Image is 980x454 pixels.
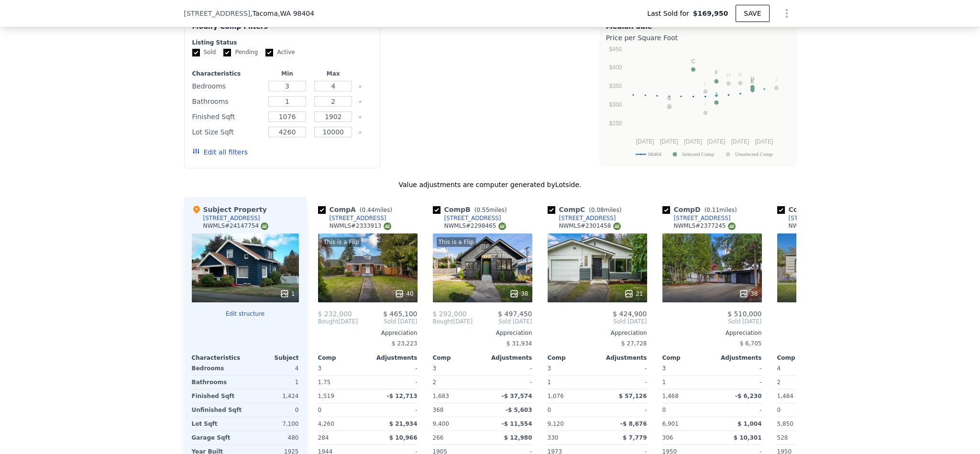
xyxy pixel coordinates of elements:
text: L [704,80,707,86]
span: 1,484 [777,393,793,399]
svg: A chart. [606,44,790,164]
span: -$ 12,713 [387,393,418,399]
span: 9,400 [433,421,449,427]
text: $250 [609,120,622,127]
button: SAVE [736,5,769,22]
span: -$ 5,603 [506,407,532,413]
span: 1,076 [548,393,564,399]
text: K [738,72,742,78]
div: Adjustments [368,354,418,362]
div: Unfinished Sqft [192,403,243,417]
span: 306 [662,434,673,441]
span: 284 [318,434,329,441]
div: NWMLS # 24147754 [203,222,269,230]
div: Lot Sqft [192,417,243,431]
span: 6,901 [662,421,679,427]
div: - [599,403,647,417]
span: Sold [DATE] [662,318,762,325]
button: Edit structure [192,310,299,318]
span: -$ 8,676 [620,421,647,427]
input: Pending [223,49,231,56]
span: 0.11 [706,207,719,213]
span: $ 10,301 [734,434,762,441]
span: -$ 37,574 [502,393,532,399]
div: Comp [548,354,597,362]
div: NWMLS # 2362205 [789,222,850,230]
div: This is a Flip [437,237,476,247]
div: 2 [777,376,825,389]
div: 1 [247,376,299,389]
text: [DATE] [660,138,678,145]
div: Comp [318,354,368,362]
text: $300 [609,101,622,108]
span: [STREET_ADDRESS] [184,9,251,18]
div: Comp B [433,205,511,214]
div: - [484,376,532,389]
button: Clear [358,85,362,89]
button: Clear [358,131,362,134]
div: 38 [739,289,758,299]
div: [STREET_ADDRESS] [559,214,616,222]
span: 368 [433,407,444,413]
span: $ 31,934 [507,340,532,347]
div: 480 [247,431,299,444]
span: $ 10,966 [389,434,418,441]
div: 2 [433,376,481,389]
span: Bought [433,318,453,325]
text: [DATE] [707,138,725,145]
div: Modify Comp Filters [192,22,373,39]
span: $ 292,000 [433,310,467,318]
span: $ 465,100 [383,310,417,318]
span: , Tacoma [250,9,314,18]
span: 0.44 [362,207,375,213]
div: Characteristics [192,70,263,78]
span: ( miles) [585,207,625,213]
span: 3 [433,365,437,372]
div: Characteristics [192,354,245,362]
button: Edit all filters [192,147,248,157]
div: Min [266,70,308,78]
span: Bought [318,318,339,325]
text: [DATE] [636,138,654,145]
div: - [484,362,532,375]
button: Clear [358,115,362,119]
text: E [750,78,754,84]
a: [STREET_ADDRESS] [777,214,846,222]
span: $169,950 [693,9,728,18]
img: NWMLS Logo [384,222,391,230]
span: 9,120 [548,421,564,427]
div: 7,100 [247,417,299,431]
div: Adjustments [712,354,762,362]
div: - [370,376,418,389]
span: 1,519 [318,393,334,399]
div: Comp D [662,205,741,214]
div: 38 [509,289,528,299]
div: NWMLS # 2301458 [559,222,621,230]
span: Sold [DATE] [358,318,417,325]
div: Adjustments [483,354,532,362]
span: 0 [548,407,551,413]
div: - [370,362,418,375]
span: 4,260 [318,421,334,427]
span: $ 7,779 [623,434,647,441]
span: 0.08 [591,207,604,213]
span: $ 424,900 [613,310,647,318]
text: D [750,76,754,82]
span: ( miles) [701,207,741,213]
span: 3 [318,365,322,372]
div: Appreciation [318,329,418,337]
div: Comp C [548,205,626,214]
img: NWMLS Logo [613,222,621,230]
div: Listing Status [192,39,373,46]
label: Sold [192,48,216,56]
text: B [668,95,671,101]
div: 1.75 [318,376,366,389]
span: $ 510,000 [727,310,761,318]
div: 1 [662,376,710,389]
div: Bedrooms [192,362,243,375]
div: Appreciation [433,329,532,337]
text: G [667,95,672,100]
text: J [775,77,778,82]
span: $ 23,223 [392,340,417,347]
span: Sold [DATE] [473,318,532,325]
